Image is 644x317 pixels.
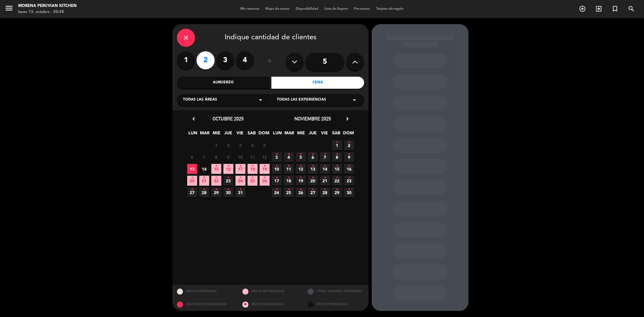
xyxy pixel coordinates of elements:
[18,9,77,15] div: lunes 13. octubre - 20:48
[272,176,282,186] span: 17
[200,130,210,139] span: MAR
[5,4,14,15] button: menu
[191,116,197,122] i: chevron_left
[284,176,294,186] span: 18
[211,164,221,174] span: 15
[348,185,350,194] i: •
[223,176,233,186] span: 23
[187,176,197,186] span: 20
[332,164,342,174] span: 15
[199,187,209,197] span: 28
[237,7,262,11] span: Mis reservas
[264,161,266,171] i: •
[264,173,266,183] i: •
[187,152,197,162] span: 6
[238,298,303,311] div: MESAS BLOQUEADAS
[276,149,278,159] i: •
[296,164,306,174] span: 12
[172,298,238,311] div: SOLO MESAS BLOQUEADAS
[332,187,342,197] span: 29
[284,187,294,197] span: 25
[308,130,318,139] span: JUE
[288,149,290,159] i: •
[320,164,330,174] span: 14
[18,3,77,9] div: Morena Peruvian Kitchen
[199,164,209,174] span: 14
[296,130,306,139] span: MIE
[344,152,354,162] span: 9
[324,173,326,183] i: •
[336,138,338,147] i: •
[276,185,278,194] i: •
[235,130,245,139] span: VIE
[211,152,221,162] span: 8
[351,96,358,104] i: arrow_drop_down
[324,161,326,171] i: •
[288,185,290,194] i: •
[257,96,264,104] i: arrow_drop_down
[288,173,290,183] i: •
[239,173,242,183] i: •
[303,298,369,311] div: SIN DISPONIBILIDAD
[284,130,294,139] span: MAR
[227,161,229,171] i: •
[272,164,282,174] span: 10
[348,173,350,183] i: •
[188,130,198,139] span: LUN
[252,173,254,183] i: •
[248,164,258,174] span: 18
[248,152,258,162] span: 11
[296,187,306,197] span: 26
[312,173,314,183] i: •
[248,140,258,150] span: 4
[223,164,233,174] span: 16
[332,176,342,186] span: 22
[247,130,257,139] span: SAB
[239,161,242,171] i: •
[177,29,364,47] div: Indique cantidad de clientes
[320,130,330,139] span: VIE
[295,116,331,122] span: noviembre 2025
[332,152,342,162] span: 8
[260,176,270,186] span: 26
[272,187,282,197] span: 24
[336,149,338,159] i: •
[239,185,242,194] i: •
[271,77,364,89] div: Cena
[628,5,635,12] i: search
[308,164,318,174] span: 13
[259,130,269,139] span: DOM
[213,116,244,122] span: octubre 2025
[235,164,245,174] span: 17
[324,185,326,194] i: •
[276,173,278,183] i: •
[262,7,293,11] span: Mapa de mesas
[579,5,586,12] i: add_circle_outline
[300,149,302,159] i: •
[238,285,303,298] div: MESAS RESTRINGIDAS
[296,176,306,186] span: 19
[182,34,190,41] i: close
[308,176,318,186] span: 20
[373,7,407,11] span: Tarjetas de regalo
[344,176,354,186] span: 23
[277,97,326,103] span: Todas las experiencias
[223,140,233,150] span: 2
[187,164,197,174] span: 13
[5,4,14,13] i: menu
[260,140,270,150] span: 5
[296,152,306,162] span: 5
[235,187,245,197] span: 31
[183,97,217,103] span: Todas las áreas
[312,185,314,194] i: •
[177,51,195,69] label: 1
[348,149,350,159] i: •
[611,5,619,12] i: turned_in_not
[172,285,238,298] div: MESAS DISPONIBLES
[320,152,330,162] span: 7
[211,176,221,186] span: 22
[312,149,314,159] i: •
[324,149,326,159] i: •
[197,51,215,69] label: 2
[336,173,338,183] i: •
